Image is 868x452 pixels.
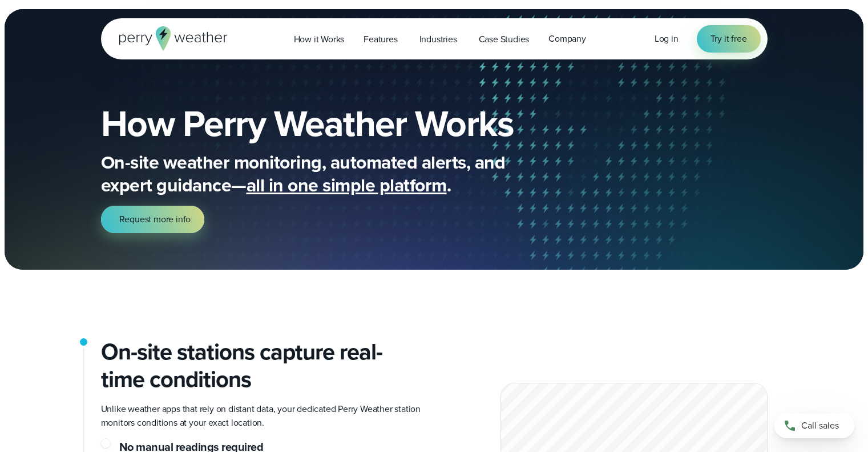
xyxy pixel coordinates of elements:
span: Try it free [710,32,747,46]
span: Log in [655,32,679,45]
span: How it Works [294,33,345,46]
span: Industries [419,33,457,46]
span: Request more info [119,213,191,226]
a: Call sales [774,413,854,438]
span: Case Studies [479,33,530,46]
a: Try it free [697,25,761,53]
a: Request more info [101,206,205,233]
span: Company [548,32,586,46]
a: How it Works [284,27,354,51]
p: On-site weather monitoring, automated alerts, and expert guidance— . [101,151,558,197]
span: Call sales [801,419,839,433]
p: Unlike weather apps that rely on distant data, your dedicated Perry Weather station monitors cond... [101,402,425,430]
span: all in one simple platform [247,171,447,199]
h2: On-site stations capture real-time conditions [101,338,425,393]
a: Case Studies [469,27,539,51]
a: Log in [655,32,679,46]
h1: How Perry Weather Works [101,105,596,142]
span: Features [364,33,397,46]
